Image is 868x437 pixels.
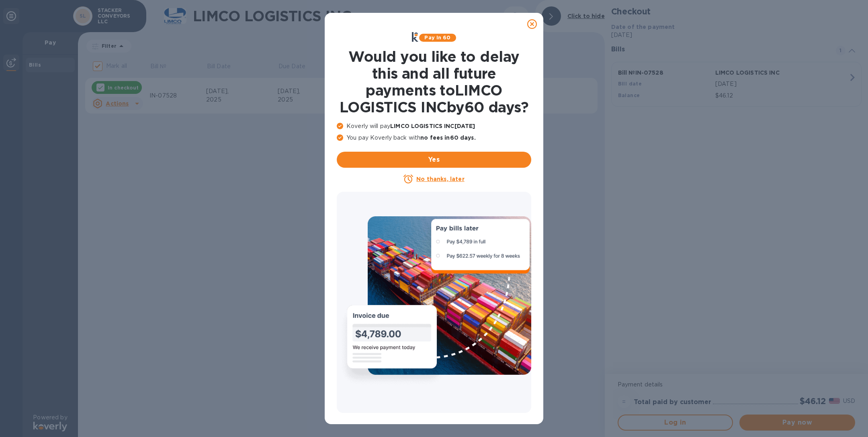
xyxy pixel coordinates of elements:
[343,155,525,165] span: Yes
[337,48,531,116] h1: Would you like to delay this and all future payments to LIMCO LOGISTICS INC by 60 days ?
[416,176,464,182] u: No thanks, later
[424,35,450,41] b: Pay in 60
[390,123,475,129] b: LIMCO LOGISTICS INC [DATE]
[337,122,531,130] p: Koverly will pay
[337,152,531,168] button: Yes
[337,134,531,142] p: You pay Koverly back with
[420,134,475,141] b: no fees in 60 days .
